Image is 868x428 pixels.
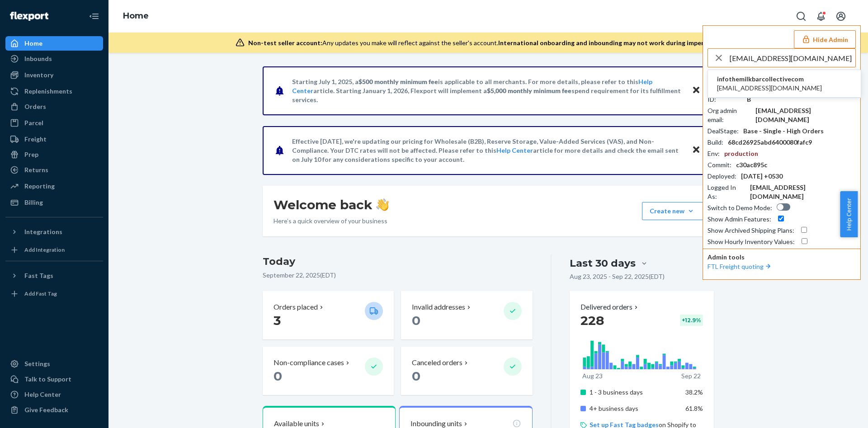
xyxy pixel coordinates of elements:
[570,272,665,281] p: Aug 23, 2025 - Sep 22, 2025 ( EDT )
[690,84,702,97] button: Close
[5,268,103,283] button: Fast Tags
[580,313,604,328] span: 228
[708,127,739,136] div: DealStage :
[590,388,679,397] p: 1 - 3 business days
[708,263,773,270] a: FTL Freight quoting
[708,149,720,158] div: Env :
[274,357,344,368] p: Non-compliance cases
[708,215,771,224] div: Show Admin Features :
[685,388,703,396] span: 38.2%
[5,36,103,51] a: Home
[5,52,103,66] a: Inbounds
[755,106,856,124] div: [EMAIL_ADDRESS][DOMAIN_NAME]
[24,87,72,96] div: Replenishments
[24,102,46,111] div: Orders
[5,243,103,257] a: Add Integration
[5,403,103,417] button: Give Feedback
[263,291,394,339] button: Orders placed 3
[708,172,736,181] div: Deployed :
[690,144,702,157] button: Close
[24,271,53,280] div: Fast Tags
[840,191,858,237] button: Help Center
[5,357,103,371] a: Settings
[248,38,732,47] div: Any updates you make will reflect against the seller's account.
[496,146,533,154] a: Help Center
[580,302,640,312] button: Delivered orders
[116,3,156,29] ol: breadcrumbs
[681,372,701,381] p: Sep 22
[24,375,71,384] div: Talk to Support
[24,71,53,80] div: Inventory
[487,87,571,94] span: $5,000 monthly minimum fee
[5,147,103,162] a: Prep
[24,118,43,127] div: Parcel
[5,84,103,99] a: Replenishments
[24,54,52,63] div: Inbounds
[5,287,103,301] a: Add Fast Tag
[412,357,462,368] p: Canceled orders
[741,172,783,181] div: [DATE] +0530
[248,39,322,47] span: Non-test seller account:
[685,404,703,412] span: 61.8%
[708,226,794,235] div: Show Archived Shipping Plans :
[708,203,772,212] div: Switch to Demo Mode :
[24,227,62,236] div: Integrations
[708,106,751,124] div: Org admin email :
[582,372,603,381] p: Aug 23
[5,387,103,402] a: Help Center
[10,12,48,21] img: Flexport logo
[5,99,103,114] a: Orders
[708,237,795,246] div: Show Hourly Inventory Values :
[274,368,282,384] span: 0
[24,246,65,254] div: Add Integration
[24,390,61,399] div: Help Center
[750,183,856,201] div: [EMAIL_ADDRESS][DOMAIN_NAME]
[24,359,50,368] div: Settings
[832,7,850,25] button: Open account menu
[5,195,103,210] a: Billing
[642,202,703,220] button: Create new
[123,11,149,21] a: Home
[5,225,103,239] button: Integrations
[24,405,68,414] div: Give Feedback
[728,138,812,147] div: 68cd26925abd6400080fafc9
[5,372,103,386] a: Talk to Support
[24,198,43,207] div: Billing
[5,116,103,130] a: Parcel
[85,7,103,25] button: Close Navigation
[274,313,281,328] span: 3
[5,163,103,177] a: Returns
[708,138,723,147] div: Build :
[5,132,103,146] a: Freight
[263,271,533,280] p: September 22, 2025 ( EDT )
[412,313,420,328] span: 0
[292,77,683,104] p: Starting July 1, 2025, a is applicable to all merchants. For more details, please refer to this a...
[5,68,103,82] a: Inventory
[263,347,394,395] button: Non-compliance cases 0
[274,302,318,312] p: Orders placed
[274,216,389,226] p: Here’s a quick overview of your business
[274,197,389,213] h1: Welcome back
[5,179,103,193] a: Reporting
[359,78,438,85] span: $500 monthly minimum fee
[717,84,822,93] span: [EMAIL_ADDRESS][DOMAIN_NAME]
[708,183,745,201] div: Logged In As :
[717,75,822,84] span: infothemilkbarcollectivecom
[680,315,703,326] div: + 12.9 %
[263,254,533,269] h3: Today
[24,182,55,191] div: Reporting
[24,39,42,48] div: Home
[292,137,683,164] p: Effective [DATE], we're updating our pricing for Wholesale (B2B), Reserve Storage, Value-Added Se...
[590,404,679,413] p: 4+ business days
[792,7,810,25] button: Open Search Box
[498,39,732,47] span: International onboarding and inbounding may not work during impersonation.
[24,290,57,297] div: Add Fast Tag
[794,30,856,48] button: Hide Admin
[730,49,855,67] input: Search or paste seller ID
[24,150,38,159] div: Prep
[412,368,420,384] span: 0
[724,149,758,158] div: production
[812,7,830,25] button: Open notifications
